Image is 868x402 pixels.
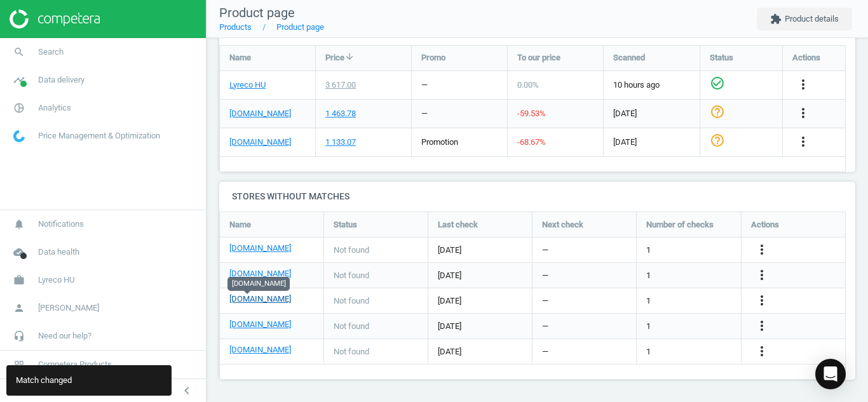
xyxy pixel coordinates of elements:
[421,137,458,147] span: promotion
[710,133,725,148] i: help_outline
[38,302,99,314] span: [PERSON_NAME]
[229,243,291,254] a: [DOMAIN_NAME]
[179,383,194,398] i: chevron_left
[325,79,356,91] div: 3 617.00
[38,246,79,258] span: Data health
[325,137,356,148] div: 1 133.07
[754,293,770,309] button: more_vert
[613,108,690,119] span: [DATE]
[542,245,548,256] span: —
[796,134,811,149] i: more_vert
[710,76,725,91] i: check_circle_outline
[334,219,357,231] span: Status
[770,13,782,25] i: extension
[421,79,428,91] div: —
[754,267,770,284] button: more_vert
[229,268,291,279] a: [DOMAIN_NAME]
[613,52,645,64] span: Scanned
[38,102,71,114] span: Analytics
[7,268,31,292] i: work
[7,68,31,92] i: timeline
[754,344,770,359] i: more_vert
[38,218,84,230] span: Notifications
[229,52,251,64] span: Name
[219,22,252,32] a: Products
[792,52,820,64] span: Actions
[815,359,846,389] div: Open Intercom Messenger
[542,219,583,231] span: Next check
[334,346,369,358] span: Not found
[7,296,31,320] i: person
[229,219,251,231] span: Name
[229,108,291,119] a: [DOMAIN_NAME]
[229,79,266,91] a: Lyreco HU
[421,108,428,119] div: —
[438,321,522,332] span: [DATE]
[334,270,369,281] span: Not found
[6,365,172,396] div: Match changed
[325,108,356,119] div: 1 463.78
[438,270,522,281] span: [DATE]
[438,346,522,358] span: [DATE]
[646,346,651,358] span: 1
[754,242,770,257] i: more_vert
[754,344,770,360] button: more_vert
[517,137,546,147] span: -68.67 %
[517,109,546,118] span: -59.53 %
[646,321,651,332] span: 1
[613,79,690,91] span: 10 hours ago
[7,324,31,348] i: headset_mic
[613,137,690,148] span: [DATE]
[754,318,770,335] button: more_vert
[334,295,369,307] span: Not found
[796,77,811,93] button: more_vert
[421,52,445,64] span: Promo
[796,105,811,121] i: more_vert
[796,105,811,122] button: more_vert
[542,270,548,281] span: —
[710,52,733,64] span: Status
[796,77,811,92] i: more_vert
[542,295,548,307] span: —
[646,245,651,256] span: 1
[7,40,31,64] i: search
[646,295,651,307] span: 1
[38,130,160,142] span: Price Management & Optimization
[38,330,92,342] span: Need our help?
[796,134,811,151] button: more_vert
[754,267,770,283] i: more_vert
[542,321,548,332] span: —
[754,293,770,308] i: more_vert
[344,51,355,62] i: arrow_downward
[646,270,651,281] span: 1
[38,359,112,370] span: Competera Products
[229,293,291,305] a: [DOMAIN_NAME]
[751,219,779,231] span: Actions
[219,5,295,20] span: Product page
[438,219,478,231] span: Last check
[7,212,31,236] i: notifications
[171,382,203,399] button: chevron_left
[227,277,290,291] div: [DOMAIN_NAME]
[438,245,522,256] span: [DATE]
[754,242,770,258] button: more_vert
[7,96,31,120] i: pie_chart_outlined
[438,295,522,307] span: [DATE]
[542,346,548,358] span: —
[517,52,560,64] span: To our price
[276,22,324,32] a: Product page
[229,137,291,148] a: [DOMAIN_NAME]
[10,10,100,29] img: ajHJNr6hYgQAAAAASUVORK5CYII=
[7,240,31,264] i: cloud_done
[325,52,344,64] span: Price
[219,182,855,211] h4: Stores without matches
[13,130,25,142] img: wGWNvw8QSZomAAAAABJRU5ErkJggg==
[517,80,539,90] span: 0.00 %
[646,219,714,231] span: Number of checks
[38,274,74,286] span: Lyreco HU
[229,319,291,330] a: [DOMAIN_NAME]
[710,104,725,119] i: help_outline
[334,245,369,256] span: Not found
[334,321,369,332] span: Not found
[229,344,291,356] a: [DOMAIN_NAME]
